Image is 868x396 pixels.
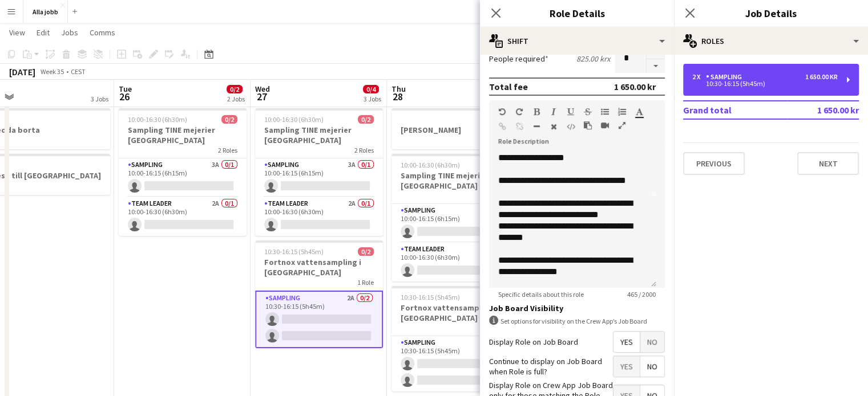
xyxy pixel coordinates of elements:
span: 465 / 2000 [618,290,665,299]
span: No [640,332,664,352]
span: Wed [255,84,270,94]
a: Jobs [56,25,83,40]
app-card-role: Sampling3A0/110:00-16:15 (6h15m) [119,158,247,197]
div: [DATE] [9,66,35,77]
h3: Sampling TINE mejerier [GEOGRAPHIC_DATA] [119,125,247,145]
span: Yes [613,332,640,352]
div: 10:30-16:15 (5h45m) [692,81,838,87]
span: 10:30-16:15 (5h45m) [401,293,460,301]
h3: Job Details [674,6,868,21]
button: Alla jobb [23,1,68,23]
button: Next [797,152,859,175]
button: HTML Code [567,122,575,131]
app-job-card: 10:00-16:30 (6h30m)0/2Sampling TINE mejerier [GEOGRAPHIC_DATA]2 RolesSampling3A0/110:00-16:15 (6h... [119,108,247,236]
h3: Job Board Visibility [489,303,665,313]
span: 2 Roles [218,146,237,154]
span: 10:00-16:30 (6h30m) [128,115,187,124]
span: 28 [390,90,406,103]
button: Horizontal Line [532,122,540,131]
span: Tue [119,84,132,94]
div: 1 650.00 kr [805,73,838,81]
button: Undo [498,107,506,116]
app-job-card: 10:00-16:30 (6h30m)0/2Sampling TINE mejerier [GEOGRAPHIC_DATA]2 RolesSampling3A0/110:00-16:15 (6h... [255,108,383,236]
div: 3 Jobs [364,95,381,103]
button: Redo [515,107,523,116]
button: Decrease [647,59,665,74]
span: Jobs [61,27,78,38]
h3: Role Details [480,6,674,21]
app-card-role: Sampling2A0/210:30-16:15 (5h45m) [391,336,519,391]
div: Set options for visibility on the Crew App’s Job Board [489,316,665,326]
h3: [PERSON_NAME] [391,125,519,135]
button: Unordered List [601,107,609,116]
div: Shift [480,27,674,55]
button: Clear Formatting [550,122,558,131]
button: Underline [567,107,575,116]
h3: Sampling TINE mejerier [GEOGRAPHIC_DATA] [391,170,519,191]
app-card-role: Sampling3A0/110:00-16:15 (6h15m) [391,204,519,243]
span: View [9,27,25,38]
app-job-card: [PERSON_NAME] [391,108,519,149]
div: 2 Jobs [227,95,245,103]
div: Total fee [489,81,528,92]
label: People required [489,54,548,64]
app-job-card: 10:00-16:30 (6h30m)0/2Sampling TINE mejerier [GEOGRAPHIC_DATA]2 RolesSampling3A0/110:00-16:15 (6h... [391,154,519,281]
app-job-card: 10:30-16:15 (5h45m)0/2Fortnox vattensampling i [GEOGRAPHIC_DATA]1 RoleSampling2A0/210:30-16:15 (5... [391,286,519,391]
h3: Fortnox vattensampling i [GEOGRAPHIC_DATA] [255,257,383,277]
button: Paste as plain text [584,121,592,130]
button: Strikethrough [584,107,592,116]
span: Comms [90,27,115,38]
span: Specific details about this role [489,290,593,299]
button: Bold [532,107,540,116]
span: 26 [117,90,132,103]
span: 10:00-16:30 (6h30m) [264,115,324,124]
button: Ordered List [618,107,626,116]
span: 0/2 [221,115,237,124]
button: Insert video [601,121,609,130]
td: 1 650.00 kr [787,101,859,119]
span: 0/2 [358,115,374,124]
span: No [640,356,664,377]
span: Edit [37,27,50,38]
span: 27 [253,90,270,103]
div: 3 Jobs [91,95,108,103]
a: Edit [32,25,54,40]
app-job-card: 10:30-16:15 (5h45m)0/2Fortnox vattensampling i [GEOGRAPHIC_DATA]1 RoleSampling2A0/210:30-16:15 (5... [255,240,383,348]
app-card-role: Team Leader2A0/110:00-16:30 (6h30m) [391,243,519,281]
span: 10:00-16:30 (6h30m) [401,161,460,169]
td: Grand total [683,101,787,119]
span: 1 Role [357,278,374,287]
div: CEST [71,67,86,76]
button: Italic [550,107,558,116]
span: Week 35 [38,67,66,76]
label: Display Role on Job Board [489,337,578,347]
a: Comms [85,25,120,40]
div: 1 650.00 kr [614,81,656,92]
span: 0/2 [227,85,243,93]
a: View [5,25,30,40]
app-card-role: Team Leader2A0/110:00-16:30 (6h30m) [255,197,383,236]
button: Previous [683,152,745,175]
span: Yes [613,356,640,377]
span: Thu [391,84,406,94]
app-card-role: Team Leader2A0/110:00-16:30 (6h30m) [119,197,247,236]
h3: Sampling TINE mejerier [GEOGRAPHIC_DATA] [255,125,383,145]
button: Fullscreen [618,121,626,130]
span: 0/4 [363,85,379,93]
div: Roles [674,27,868,55]
app-card-role: Sampling2A0/210:30-16:15 (5h45m) [255,291,383,348]
span: 2 Roles [354,146,374,154]
div: Sampling [706,73,746,81]
button: Text Color [635,107,643,116]
div: 2 x [692,73,706,81]
span: 10:30-16:15 (5h45m) [264,247,324,256]
label: Continue to display on Job Board when Role is full? [489,356,613,377]
app-card-role: Sampling3A0/110:00-16:15 (6h15m) [255,158,383,197]
h3: Fortnox vattensampling i [GEOGRAPHIC_DATA] [391,303,519,323]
